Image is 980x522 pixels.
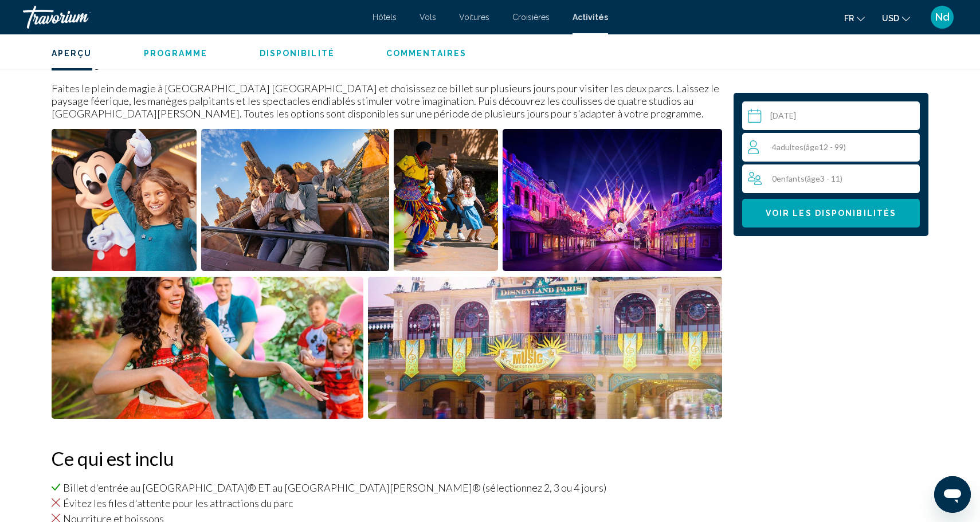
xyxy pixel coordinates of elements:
[144,48,208,58] button: Programme
[201,128,389,272] button: Open full-screen image slider
[844,10,865,26] button: Change language
[52,481,722,494] li: Billet d'entrée au [GEOGRAPHIC_DATA]® ET au [GEOGRAPHIC_DATA][PERSON_NAME]® (sélectionnez 2, 3 ou...
[52,276,363,419] button: Open full-screen image slider
[52,447,722,470] h2: Ce qui est inclu
[807,174,820,183] span: âge
[260,48,335,58] button: Disponibilité
[52,497,722,509] li: Évitez les files d'attente pour les attractions du parc
[260,49,335,58] span: Disponibilité
[420,13,436,22] a: Vols
[803,142,846,152] span: ( 12 - 99)
[52,82,722,120] p: Faites le plein de magie à [GEOGRAPHIC_DATA] [GEOGRAPHIC_DATA] et choisissez ce billet sur plusie...
[394,128,499,272] button: Open full-screen image slider
[52,49,92,58] span: Aperçu
[844,14,854,23] span: fr
[386,49,467,58] span: Commentaires
[52,48,92,58] button: Aperçu
[512,13,550,22] a: Croisières
[934,476,971,513] iframe: Bouton de lancement de la fenêtre de messagerie
[459,13,489,22] a: Voitures
[766,209,896,218] span: Voir les disponibilités
[777,142,803,152] span: Adultes
[772,174,842,183] span: 0
[144,49,208,58] span: Programme
[52,128,197,272] button: Open full-screen image slider
[806,142,819,152] span: âge
[742,199,920,227] button: Voir les disponibilités
[368,276,723,419] button: Open full-screen image slider
[742,133,920,193] button: Travelers: 4 adults, 0 children
[935,11,950,23] span: Nd
[777,174,805,183] span: Enfants
[503,128,722,272] button: Open full-screen image slider
[805,174,842,183] span: ( 3 - 11)
[927,5,957,29] button: User Menu
[772,142,846,152] span: 4
[882,10,910,26] button: Change currency
[23,6,361,29] a: Travorium
[373,13,397,22] a: Hôtels
[386,48,467,58] button: Commentaires
[573,13,608,22] a: Activités
[882,14,899,23] span: USD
